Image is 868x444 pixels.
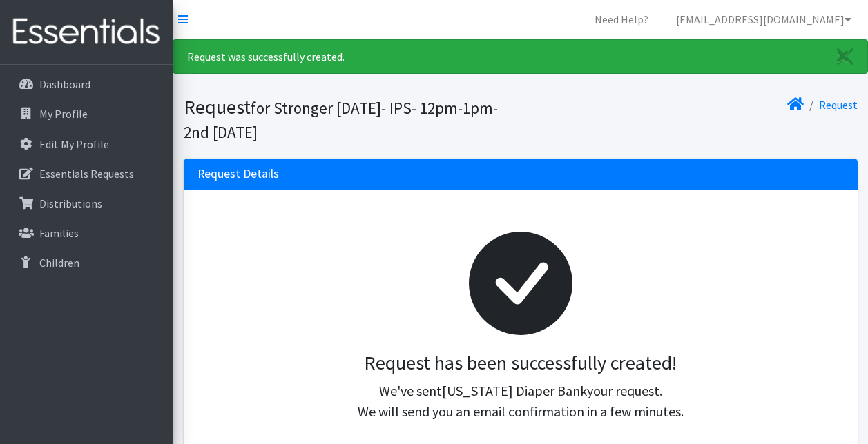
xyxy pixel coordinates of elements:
[6,9,167,55] img: HumanEssentials
[6,249,167,276] a: Children
[184,98,498,142] small: for Stronger [DATE]- IPS- 12pm-1pm- 2nd [DATE]
[39,137,109,151] p: Edit My Profile
[584,6,659,33] a: Need Help?
[197,167,279,181] h3: Request Details
[39,167,134,181] p: Essentials Requests
[209,381,833,422] p: We've sent your request. We will send you an email confirmation in a few minutes.
[6,160,167,188] a: Essentials Requests
[173,39,868,74] div: Request was successfully created.
[39,256,79,270] p: Children
[39,77,90,91] p: Dashboard
[819,98,858,112] a: Request
[39,196,102,210] p: Distributions
[39,107,88,121] p: My Profile
[6,100,167,128] a: My Profile
[665,6,862,33] a: [EMAIL_ADDRESS][DOMAIN_NAME]
[184,95,516,143] h1: Request
[209,352,833,375] h3: Request has been successfully created!
[6,130,167,158] a: Edit My Profile
[442,382,587,399] span: [US_STATE] Diaper Bank
[39,226,79,240] p: Families
[823,40,867,73] a: Close
[6,190,167,217] a: Distributions
[6,219,167,247] a: Families
[6,70,167,98] a: Dashboard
